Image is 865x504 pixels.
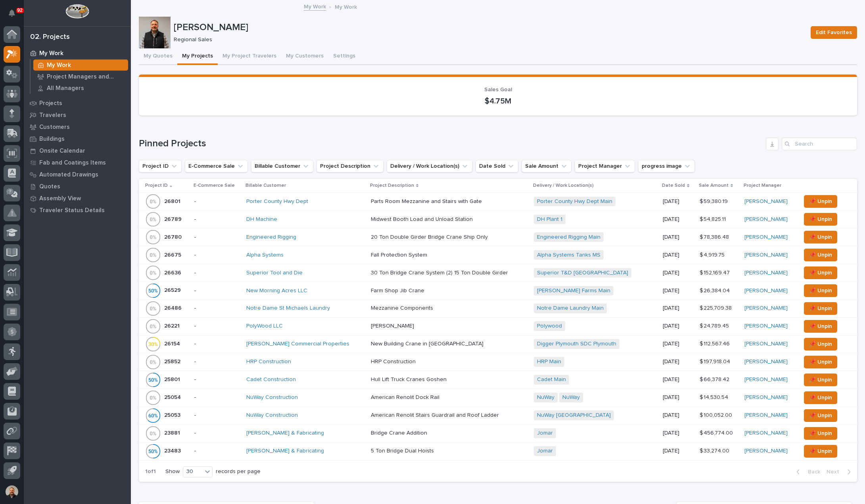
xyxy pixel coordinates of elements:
p: Project Managers and Engineers [47,73,125,80]
a: Buildings [24,133,131,145]
tr: 2678926789 -DH Machine Midwest Booth Load and Unload StationMidwest Booth Load and Unload Station... [139,210,857,228]
p: Show [165,468,180,475]
button: My Project Travelers [218,48,281,65]
p: - [194,448,240,454]
p: - [194,198,240,205]
p: $ 54,825.11 [700,215,727,223]
a: [PERSON_NAME] [744,412,788,419]
span: Back [803,468,820,475]
button: Project Description [316,160,384,172]
a: Porter County Hwy Dept Main [537,198,612,205]
a: HRP Main [537,358,561,365]
p: $4.75M [148,96,848,106]
p: - [194,341,240,347]
a: NuWay Construction [246,412,298,419]
p: Projects [39,100,62,107]
p: All Managers [47,85,84,92]
button: 📌 Unpin [804,356,837,368]
a: Porter County Hwy Dept [246,198,308,205]
a: Notre Dame Laundry Main [537,305,604,312]
a: Superior T&D [GEOGRAPHIC_DATA] [537,270,628,276]
p: [DATE] [663,305,693,312]
p: $ 66,378.42 [700,375,731,383]
button: My Customers [281,48,328,65]
p: Parts Room Mezzanine and Stairs with Gate [371,197,483,205]
p: [DATE] [663,358,693,365]
a: Alpha Systems Tanks MS [537,252,600,259]
span: 📌 Unpin [809,304,832,313]
p: [DATE] [663,448,693,454]
p: Travelers [39,112,66,119]
p: Billable Customer [245,181,286,190]
a: [PERSON_NAME] & Fabricating [246,448,324,454]
p: Fab and Coatings Items [39,159,106,167]
p: Automated Drawings [39,171,98,178]
div: Notifications92 [10,10,20,22]
p: 26221 [164,321,181,330]
button: 📌 Unpin [804,195,837,208]
p: 26789 [164,215,183,223]
a: Quotes [24,180,131,192]
a: Alpha Systems [246,252,284,259]
p: Fall Protection System [371,250,429,259]
p: 23483 [164,446,182,454]
p: My Work [39,50,63,57]
a: [PERSON_NAME] [744,376,788,383]
tr: 2652926529 -New Morning Acres LLC Farm Shop Jib CraneFarm Shop Jib Crane [PERSON_NAME] Farms Main... [139,282,857,299]
p: 25054 [164,393,182,401]
a: [PERSON_NAME] [744,323,788,330]
span: 📌 Unpin [809,411,832,420]
button: Delivery / Work Location(s) [387,160,472,172]
p: $ 24,789.45 [700,321,731,330]
p: 20 Ton Double Girder Bridge Crane Ship Only [371,232,489,241]
a: My Work [304,2,326,11]
span: Sales Goal [484,87,512,92]
h1: Pinned Projects [139,138,763,149]
p: Assembly View [39,195,81,202]
a: My Work [31,59,131,71]
button: Back [790,468,823,475]
a: PolyWood LLC [246,323,283,330]
button: 📌 Unpin [804,374,837,386]
p: [DATE] [663,341,693,347]
button: Sale Amount [522,160,572,172]
p: Hull Lift Truck Cranes Goshen [371,375,448,383]
p: $ 197,918.04 [700,357,732,365]
a: Projects [24,97,131,109]
a: [PERSON_NAME] [744,394,788,401]
button: 📌 Unpin [804,266,837,279]
tr: 2622126221 -PolyWood LLC [PERSON_NAME][PERSON_NAME] Polywood [DATE]$ 24,789.45$ 24,789.45 [PERSON... [139,317,857,335]
p: [DATE] [663,323,693,330]
a: [PERSON_NAME] Commercial Properties [246,341,349,347]
span: 📌 Unpin [809,215,832,224]
a: [PERSON_NAME] [744,198,788,205]
div: 30 [183,468,202,476]
tr: 2348323483 -[PERSON_NAME] & Fabricating 5 Ton Bridge Dual Hoists5 Ton Bridge Dual Hoists Jomar [D... [139,442,857,460]
p: - [194,234,240,241]
p: $ 4,919.75 [700,250,726,259]
p: [PERSON_NAME] [174,22,804,33]
p: 23881 [164,428,182,437]
p: 25852 [164,357,182,365]
button: 📌 Unpin [804,427,837,440]
p: - [194,323,240,330]
p: $ 112,567.46 [700,339,731,347]
p: Date Sold [662,181,685,190]
p: Mezzanine Components [371,303,435,312]
button: My Quotes [139,48,177,65]
tr: 2505325053 -NuWay Construction American Renolit Stairs Guardrail and Roof LadderAmerican Renolit ... [139,406,857,424]
span: 📌 Unpin [809,197,832,206]
p: E-Commerce Sale [194,181,235,190]
button: 📌 Unpin [804,213,837,226]
a: My Work [24,47,131,59]
tr: 2615426154 -[PERSON_NAME] Commercial Properties New Building Crane in [GEOGRAPHIC_DATA]New Buildi... [139,335,857,353]
span: 📌 Unpin [809,375,832,385]
span: 📌 Unpin [809,232,832,242]
button: Project ID [139,160,182,172]
span: 📌 Unpin [809,286,832,295]
tr: 2388123881 -[PERSON_NAME] & Fabricating Bridge Crane AdditionBridge Crane Addition Jomar [DATE]$ ... [139,424,857,442]
p: 25801 [164,375,182,383]
span: 📌 Unpin [809,447,832,456]
a: NuWay [562,394,580,401]
p: Project ID [145,181,168,190]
